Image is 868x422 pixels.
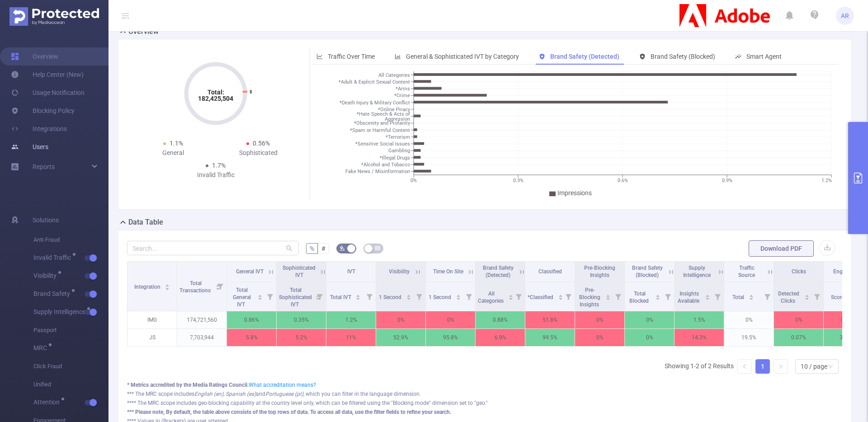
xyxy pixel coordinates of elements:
[127,382,249,388] b: * Metrics accredited by the Media Ratings Council.
[406,293,411,299] div: Sort
[804,293,810,299] div: Sort
[508,296,513,299] i: icon: caret-down
[326,329,376,346] p: 11%
[828,364,833,370] i: icon: down
[558,293,563,299] div: Sort
[755,359,770,374] li: 1
[378,72,410,78] tspan: All Categories
[665,359,734,374] li: Showing 1-2 of 2 Results
[127,390,842,398] div: *** The MRC scope includes and , which you can filter in the language dimension.
[655,293,660,299] div: Sort
[179,280,212,294] span: Total Transactions
[749,293,754,296] i: icon: caret-up
[277,329,326,346] p: 5.2%
[313,282,326,311] i: Filter menu
[347,268,355,275] span: IVT
[165,286,170,289] i: icon: caret-down
[406,293,411,296] i: icon: caret-up
[724,329,774,346] p: 19.5%
[33,211,59,229] span: Solutions
[651,53,715,60] span: Brand Safety (Blocked)
[478,291,505,304] span: All Categories
[33,254,74,261] span: Invalid Traffic
[675,329,724,346] p: 14.3%
[11,138,48,156] a: Users
[476,329,525,346] p: 6.9%
[376,329,425,346] p: 52.9%
[388,148,410,154] tspan: Gambling
[33,272,60,279] span: Visibility
[345,169,410,175] tspan: Fake News / Misinformation
[277,311,326,328] p: 0.35%
[127,311,177,328] p: IMG
[321,245,325,252] span: #
[426,311,475,328] p: 0%
[316,53,323,60] i: icon: line-chart
[33,357,108,375] span: Click Fraud
[385,116,410,122] tspan: Aggression
[361,162,410,168] tspan: *Alcohol and Tobacco
[724,311,774,328] p: 0%
[661,282,674,311] i: Filter menu
[410,178,417,183] tspan: 0%
[257,293,263,299] div: Sort
[632,265,663,278] span: Brand Safety (Blocked)
[131,148,216,158] div: General
[170,140,183,147] span: 1.1%
[354,121,410,127] tspan: *Obscenity and Profanity
[33,291,73,297] span: Brand Safety
[722,178,732,183] tspan: 0.9%
[214,262,226,311] i: Filter menu
[774,359,788,374] li: Next Page
[742,364,747,369] i: icon: left
[656,293,660,296] i: icon: caret-up
[376,311,425,328] p: 0%
[264,282,276,311] i: Filter menu
[605,293,611,299] div: Sort
[173,170,258,180] div: Invalid Traffic
[625,311,674,328] p: 0%
[656,296,660,299] i: icon: caret-down
[177,311,226,328] p: 174,721,560
[737,359,752,374] li: Previous Page
[732,294,745,300] span: Total
[265,391,303,397] i: Portuguese (pt)
[227,311,276,328] p: 0.86%
[356,293,361,296] i: icon: caret-up
[406,53,519,60] span: General & Sophisticated IVT by Category
[310,245,314,252] span: %
[456,293,461,296] i: icon: caret-up
[606,296,611,299] i: icon: caret-down
[612,282,624,311] i: Filter menu
[350,127,410,133] tspan: *Spam or Harmful Content
[380,155,410,161] tspan: *Illegal Drugs
[33,375,108,394] span: Unified
[525,329,575,346] p: 99.5%
[792,268,806,275] span: Clicks
[33,321,108,339] span: Passport
[821,178,832,183] tspan: 1.2%
[413,282,425,311] i: Filter menu
[379,294,403,300] span: 1 Second
[562,282,575,311] i: Filter menu
[606,293,611,296] i: icon: caret-up
[253,140,270,147] span: 0.56%
[774,311,823,328] p: 0%
[476,311,525,328] p: 0.88%
[396,86,410,92] tspan: *Arms
[134,284,162,290] span: Integration
[326,311,376,328] p: 1.2%
[558,293,563,296] i: icon: caret-up
[208,89,224,96] tspan: Total:
[375,245,380,251] i: icon: table
[33,345,50,351] span: MRC
[711,282,724,311] i: Filter menu
[356,296,361,299] i: icon: caret-down
[705,293,710,296] i: icon: caret-up
[558,296,563,299] i: icon: caret-down
[675,311,724,328] p: 1.5%
[761,282,774,311] i: Filter menu
[508,293,513,296] i: icon: caret-up
[127,329,177,346] p: JS
[841,7,849,25] span: AR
